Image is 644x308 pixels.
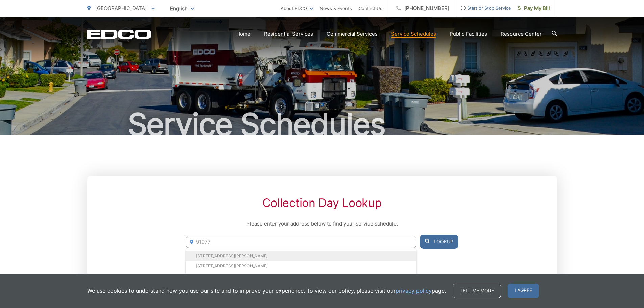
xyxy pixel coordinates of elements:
a: Public Facilities [450,30,487,38]
p: Please enter your address below to find your service schedule: [186,220,458,228]
li: [STREET_ADDRESS][PERSON_NAME] [186,271,416,281]
a: About EDCO [281,4,313,13]
li: [STREET_ADDRESS][PERSON_NAME] [186,261,416,271]
a: Resource Center [501,30,542,38]
span: English [165,3,199,15]
a: Tell me more [453,284,501,298]
a: privacy policy [396,287,432,295]
span: I agree [508,284,539,298]
li: [STREET_ADDRESS][PERSON_NAME] [186,251,416,261]
h2: Collection Day Lookup [186,196,458,210]
a: Residential Services [264,30,313,38]
a: Commercial Services [327,30,378,38]
p: We use cookies to understand how you use our site and to improve your experience. To view our pol... [87,287,446,295]
h1: Service Schedules [87,108,557,141]
button: Lookup [420,235,458,249]
a: Service Schedules [391,30,436,38]
a: Contact Us [359,4,382,13]
a: EDCD logo. Return to the homepage. [87,29,151,39]
a: Home [236,30,251,38]
span: Pay My Bill [518,4,550,13]
input: Enter Address [186,236,416,248]
span: [GEOGRAPHIC_DATA] [95,5,147,11]
a: News & Events [320,4,352,13]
